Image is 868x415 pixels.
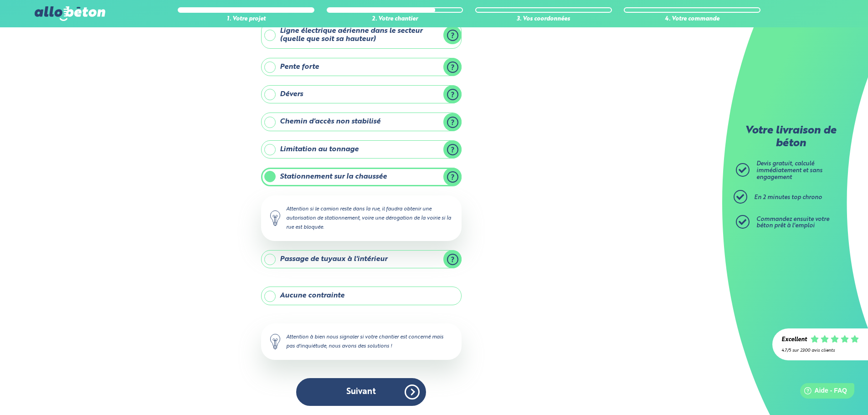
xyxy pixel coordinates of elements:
div: 2. Votre chantier [327,16,463,23]
label: Chemin d'accès non stabilisé [261,113,462,131]
img: allobéton [35,6,105,21]
div: 1. Votre projet [178,16,314,23]
label: Passage de tuyaux à l'intérieur [261,250,462,268]
div: Attention si le camion reste dans la rue, il faudra obtenir une autorisation de stationnement, vo... [261,195,462,241]
label: Pente forte [261,58,462,76]
label: Stationnement sur la chaussée [261,168,462,186]
div: 3. Vos coordonnées [475,16,612,23]
div: Attention à bien nous signaler si votre chantier est concerné mais pas d'inquiétude, nous avons d... [261,323,462,360]
div: 4. Votre commande [624,16,760,23]
iframe: Help widget launcher [787,379,858,405]
label: Ligne électrique aérienne dans le secteur (quelle que soit sa hauteur) [261,22,462,49]
button: Suivant [296,378,426,406]
label: Dévers [261,85,462,103]
label: Aucune contrainte [261,287,462,305]
label: Limitation au tonnage [261,140,462,159]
